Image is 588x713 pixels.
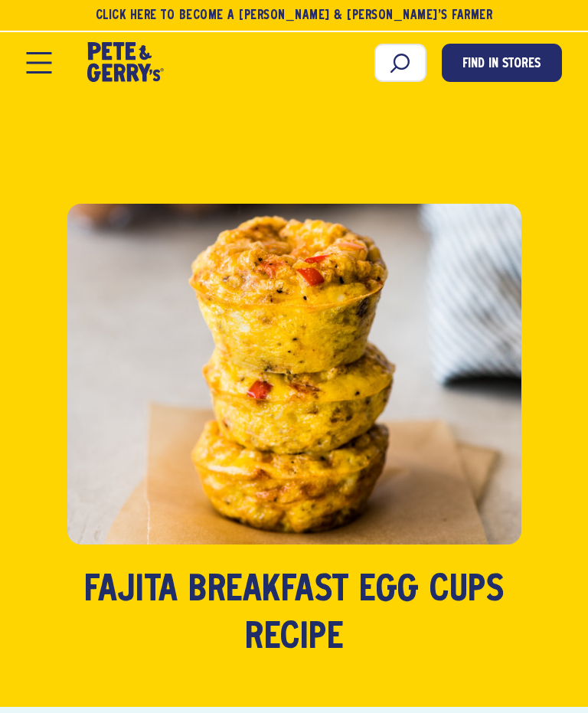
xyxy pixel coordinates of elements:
[374,44,426,82] input: Search
[430,567,504,615] span: Cups
[245,615,343,662] span: Recipe
[188,567,349,615] span: Breakfast
[26,52,51,74] button: Open Mobile Menu Modal Dialog
[359,567,420,615] span: Egg
[462,54,541,75] span: Find in Stores
[442,44,562,82] a: Find in Stores
[84,567,178,615] span: Fajita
